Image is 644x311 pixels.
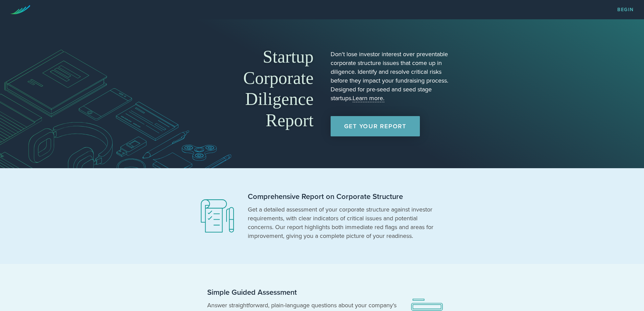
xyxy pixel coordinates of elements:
[207,288,397,297] h2: Simple Guided Assessment
[248,205,437,240] p: Get a detailed assessment of your corporate structure against investor requirements, with clear i...
[331,50,451,103] p: Don't lose investor interest over preventable corporate structure issues that come up in diligenc...
[194,46,314,131] h1: Startup Corporate Diligence Report
[331,116,420,136] a: Get Your Report
[617,7,634,12] a: Begin
[248,192,437,202] h2: Comprehensive Report on Corporate Structure
[353,94,384,102] a: Learn more.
